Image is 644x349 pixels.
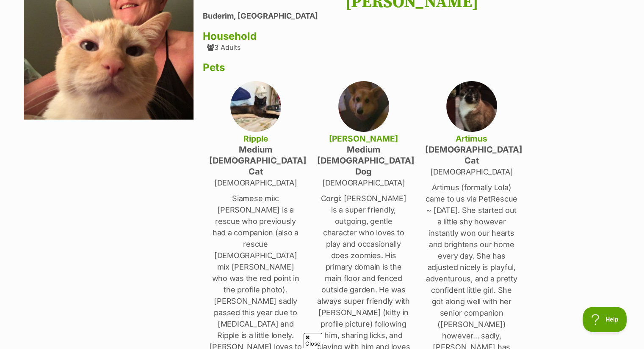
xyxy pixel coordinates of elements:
img: t3hvl6lbauebiofsapi4.jpg [338,81,389,132]
h3: Household [203,30,621,42]
img: s17dkqtkuevcsmkd0thy.jpg [446,81,497,132]
h4: medium [DEMOGRAPHIC_DATA] Cat [209,144,302,177]
p: [DEMOGRAPHIC_DATA] [317,177,410,188]
p: [DEMOGRAPHIC_DATA] [209,177,302,188]
div: 3 Adults [207,44,240,51]
h4: Artimus [425,133,518,144]
h4: [PERSON_NAME] [317,133,410,144]
li: Buderim, [GEOGRAPHIC_DATA] [203,12,621,21]
img: dyoejzrsh9kxyj3fwdio.jpg [230,81,281,132]
h3: Pets [203,62,621,74]
iframe: Help Scout Beacon - Open [583,307,627,332]
h4: medium [DEMOGRAPHIC_DATA] Dog [317,144,410,177]
h4: [DEMOGRAPHIC_DATA] Cat [425,144,518,166]
p: [DEMOGRAPHIC_DATA] [425,166,518,177]
h4: Ripple [209,133,302,144]
span: Close [304,333,322,348]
